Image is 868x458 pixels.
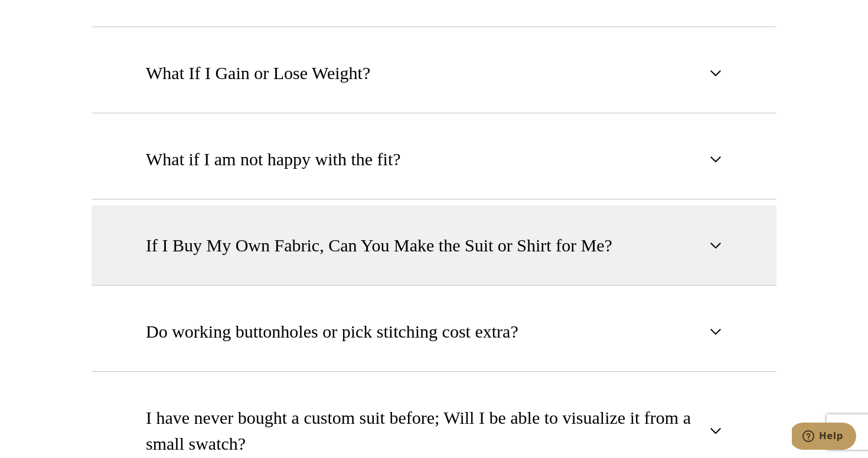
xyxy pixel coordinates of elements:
[146,146,401,172] span: What if I am not happy with the fit?
[792,423,856,452] iframe: Opens a widget where you can chat to one of our agents
[92,292,776,372] button: Do working buttonholes or pick stitching cost extra?
[92,119,776,199] button: What if I am not happy with the fit?
[92,33,776,113] button: What If I Gain or Lose Weight?
[146,405,703,457] span: I have never bought a custom suit before; Will I be able to visualize it from a small swatch?
[146,233,612,259] span: If I Buy My Own Fabric, Can You Make the Suit or Shirt for Me?
[146,319,518,345] span: Do working buttonholes or pick stitching cost extra?
[92,205,776,286] button: If I Buy My Own Fabric, Can You Make the Suit or Shirt for Me?
[146,60,370,86] span: What If I Gain or Lose Weight?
